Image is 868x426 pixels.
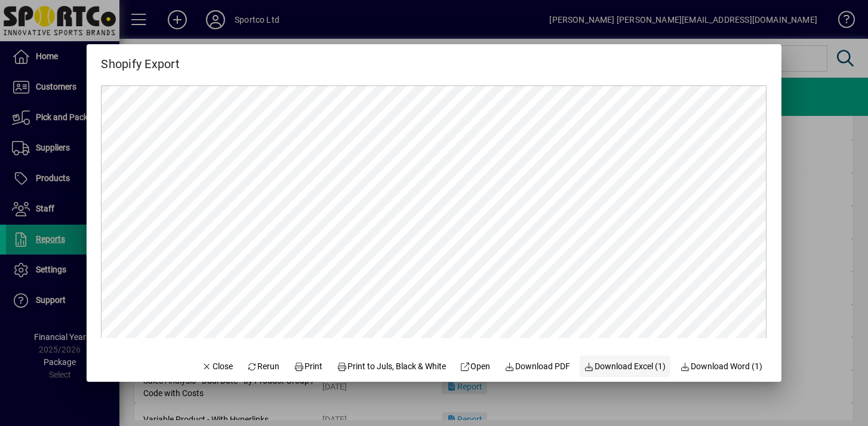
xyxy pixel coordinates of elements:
a: Download PDF [500,355,575,377]
span: Download PDF [504,360,570,373]
a: Open [455,355,495,377]
span: Download Word (1) [680,360,762,373]
span: Print to Juls, Black & White [337,360,446,373]
button: Download Word (1) [675,355,767,377]
span: Download Excel (1) [584,360,666,373]
span: Open [460,360,491,373]
button: Close [197,355,238,377]
span: Close [202,360,233,373]
h2: Shopify Export [87,44,194,73]
span: Print [294,360,322,373]
span: Rerun [247,360,280,373]
button: Print to Juls, Black & White [332,355,451,377]
button: Download Excel (1) [580,355,671,377]
button: Print [289,355,327,377]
